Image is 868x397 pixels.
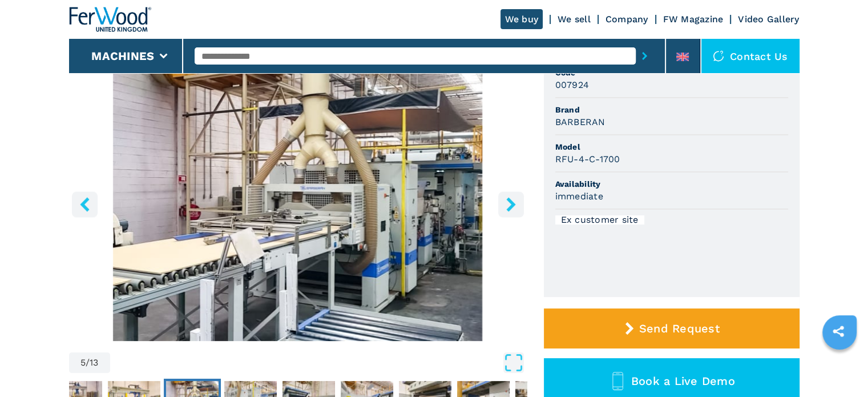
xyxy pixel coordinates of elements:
[555,215,644,224] div: Ex customer site
[498,191,524,217] button: right-button
[555,178,788,190] span: Availability
[555,190,603,203] h3: immediate
[819,346,859,388] iframe: Chat
[636,43,653,69] button: submit-button
[91,49,154,63] button: Machines
[90,358,99,367] span: 13
[738,14,799,25] a: Video Gallery
[555,141,788,153] span: Model
[555,78,590,91] h3: 007924
[701,39,800,73] div: Contact us
[69,7,151,32] img: Ferwood
[713,50,724,62] img: Contact us
[558,14,591,25] a: We sell
[80,358,86,367] span: 5
[69,64,527,341] img: Laminating Lines BARBERAN RFU-4-C-1700
[663,14,724,25] a: FW Magazine
[639,322,720,335] span: Send Request
[631,374,735,388] span: Book a Live Demo
[113,352,524,373] button: Open Fullscreen
[500,9,543,29] a: We buy
[824,317,853,346] a: sharethis
[72,191,98,217] button: left-button
[555,153,620,166] h3: RFU-4-C-1700
[544,308,800,348] button: Send Request
[605,14,648,25] a: Company
[555,104,788,115] span: Brand
[69,64,527,341] div: Go to Slide 5
[86,358,90,367] span: /
[555,115,605,129] h3: BARBERAN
